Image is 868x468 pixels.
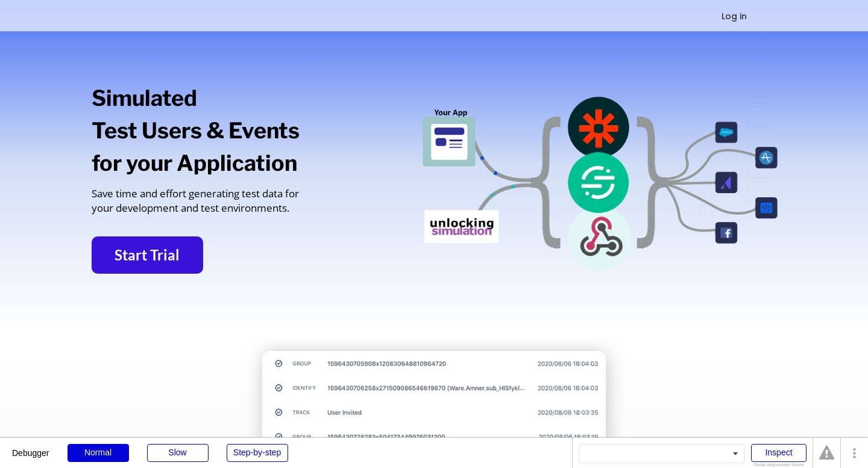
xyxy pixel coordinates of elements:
[227,444,288,462] div: Step-by-step
[699,8,770,23] button: Log in
[751,463,807,467] div: Show responsive boxes
[751,444,807,462] div: Inspect
[92,236,203,274] button: Start Trial
[147,444,209,462] div: Slow
[12,438,49,457] div: Debugger
[68,444,129,462] div: Normal
[92,82,406,179] div: Simulated Test Users & Events for your Application
[92,186,322,215] div: Save time and effort generating test data for your development and test environments.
